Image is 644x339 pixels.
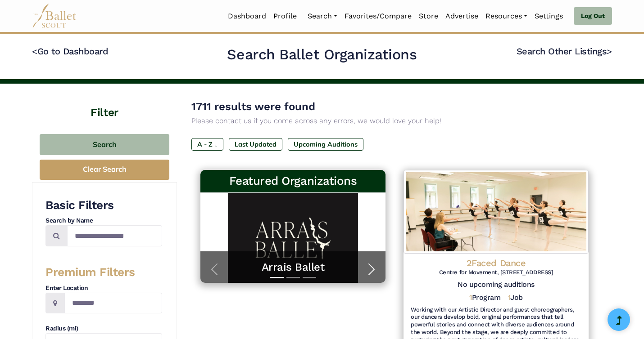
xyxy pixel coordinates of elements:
a: <Go to Dashboard [32,46,108,57]
code: > [607,45,612,57]
h4: Search by Name [45,216,162,225]
h4: Enter Location [45,284,162,293]
a: Settings [531,7,567,26]
span: 1 [508,293,511,302]
span: 1 [469,293,472,302]
button: Slide 1 [270,272,284,283]
label: Upcoming Auditions [288,138,363,151]
button: Clear Search [40,160,169,180]
a: Arrais Ballet [209,260,376,274]
input: Search by names... [67,225,162,246]
a: Store [415,7,442,26]
h6: Centre for Movement, [STREET_ADDRESS] [411,269,581,277]
label: A - Z ↓ [191,138,223,151]
img: Logo [404,170,589,254]
code: < [32,45,37,57]
button: Search [40,134,169,155]
h5: Program [469,293,500,303]
button: Slide 2 [286,272,300,283]
a: Favorites/Compare [341,7,415,26]
h2: Search Ballet Organizations [227,45,417,64]
button: Slide 3 [303,272,316,283]
h5: No upcoming auditions [411,280,581,290]
h5: Job [508,293,523,303]
h4: Radius (mi) [45,324,162,333]
h3: Premium Filters [45,265,162,280]
h3: Basic Filters [45,198,162,213]
a: Dashboard [224,7,270,26]
a: Resources [482,7,531,26]
label: Last Updated [229,138,282,151]
h3: Featured Organizations [208,174,378,189]
a: Search [304,7,341,26]
p: Please contact us if you come across any errors, we would love your help! [191,115,598,127]
a: Search Other Listings> [517,46,612,57]
h4: 2Faced Dance [411,257,581,269]
a: Advertise [442,7,482,26]
h4: Filter [32,84,177,120]
input: Location [64,293,162,314]
span: 1711 results were found [191,100,315,113]
a: Log Out [574,7,612,25]
a: Profile [270,7,300,26]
